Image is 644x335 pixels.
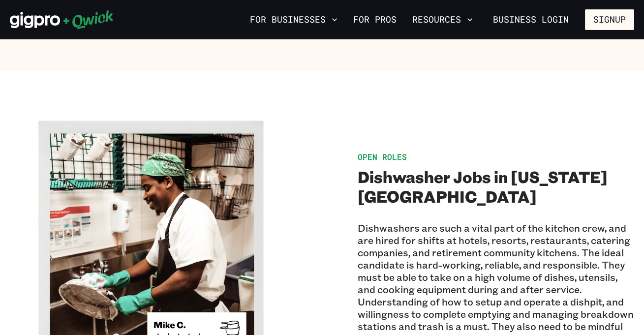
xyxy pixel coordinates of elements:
[246,11,341,28] button: For Businesses
[585,9,634,30] button: Signup
[349,11,400,28] a: For Pros
[358,152,407,162] span: Open Roles
[358,167,635,206] h2: Dishwasher Jobs in [US_STATE][GEOGRAPHIC_DATA]
[485,9,577,30] a: Business Login
[408,11,477,28] button: Resources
